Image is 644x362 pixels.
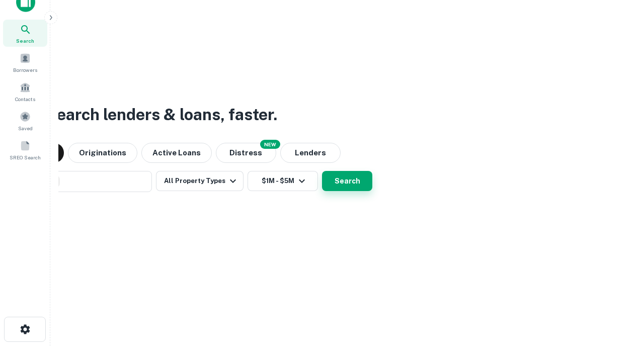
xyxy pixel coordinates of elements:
button: Active Loans [141,143,212,163]
a: Search [3,20,47,47]
a: Saved [3,107,47,134]
button: All Property Types [156,171,244,191]
iframe: Chat Widget [594,282,644,330]
button: $1M - $5M [248,171,318,191]
a: Contacts [3,78,47,105]
button: Search [322,171,372,191]
h3: Search lenders & loans, faster. [46,103,277,127]
span: Contacts [15,95,35,103]
a: SREO Search [3,136,47,163]
button: Lenders [280,143,341,163]
div: NEW [260,140,280,149]
span: Saved [18,124,33,132]
a: Borrowers [3,49,47,76]
span: SREO Search [10,153,41,161]
span: Search [16,37,34,45]
button: Originations [68,143,137,163]
button: Search distressed loans with lien and other non-mortgage details. [216,143,276,163]
span: Borrowers [13,66,37,74]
